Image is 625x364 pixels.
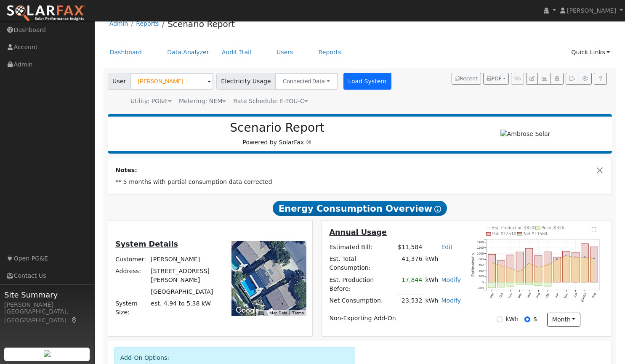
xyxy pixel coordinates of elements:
[4,289,90,300] span: Site Summary
[547,265,548,266] circle: onclick=""
[130,97,172,106] div: Utility: PG&E
[537,73,551,85] button: Multi-Series Graph
[592,227,596,232] text: 
[489,293,495,299] text: Sep
[115,240,178,248] u: System Details
[526,73,538,85] button: Edit User
[525,249,533,283] rect: onclick=""
[328,295,396,307] td: Net Consumption:
[477,247,484,250] text: 1200
[544,282,551,286] rect: onclick=""
[505,315,519,324] label: kWh
[491,262,492,263] circle: onclick=""
[542,226,564,231] text: Push -$926
[497,261,505,283] rect: onclick=""
[4,307,90,325] div: [GEOGRAPHIC_DATA], [GEOGRAPHIC_DATA]
[538,267,539,268] circle: onclick=""
[499,293,504,298] text: Oct
[329,228,386,236] u: Annual Usage
[477,252,484,255] text: 1000
[151,300,211,307] span: est. 4.94 to 5.38 kW
[234,305,261,316] img: Google
[328,242,396,253] td: Estimated Bill:
[488,255,496,283] rect: onclick=""
[343,73,391,90] button: Load System
[441,276,461,283] a: Modify
[563,252,570,283] rect: onclick=""
[547,313,580,327] button: month
[149,265,223,286] td: [STREET_ADDRESS][PERSON_NAME]
[594,73,607,85] a: Help Link
[575,257,576,258] circle: onclick=""
[479,275,484,279] text: 200
[533,315,537,324] label: $
[497,316,503,322] input: kWh
[556,259,558,260] circle: onclick=""
[233,98,308,104] span: Alias: H2ETOUCN
[270,45,300,60] a: Users
[536,293,541,299] text: Feb
[517,292,522,299] text: Dec
[483,73,509,85] button: PDF
[487,76,502,82] span: PDF
[452,73,481,85] button: Recent
[149,286,223,298] td: [GEOGRAPHIC_DATA]
[115,167,137,173] strong: Notes:
[507,282,514,286] rect: onclick=""
[114,253,149,265] td: Customer:
[234,305,261,316] a: Open this area in Google Maps (opens a new window)
[516,282,524,284] rect: onclick=""
[441,244,452,250] a: Edit
[275,73,338,90] button: Connected Data
[497,282,505,287] rect: onclick=""
[396,253,424,274] td: 41,376
[312,45,348,60] a: Reports
[580,293,588,303] text: [DATE]
[216,73,276,90] span: Electricity Usage
[112,121,443,147] div: Powered by SolarFax ®
[149,253,223,265] td: [PERSON_NAME]
[524,232,548,236] text: Net $11584
[544,252,551,283] rect: onclick=""
[114,298,149,319] td: System Size:
[328,274,396,295] td: Est. Production Before:
[269,310,287,316] button: Map Data
[478,287,484,290] text: -200
[136,20,159,27] a: Reports
[573,293,578,299] text: Jun
[535,282,542,286] rect: onclick=""
[516,252,524,282] rect: onclick=""
[482,281,484,284] text: 0
[553,258,561,283] rect: onclick=""
[579,73,592,85] button: Settings
[593,258,595,259] circle: onclick=""
[500,130,551,138] img: Ambrose Solar
[424,295,440,307] td: kWh
[519,272,520,273] circle: onclick=""
[109,20,128,27] a: Admin
[215,45,258,60] a: Audit Trail
[524,316,530,322] input: $
[566,255,567,256] circle: onclick=""
[258,310,264,316] button: Keyboard shortcuts
[273,201,447,216] span: Energy Consumption Overview
[492,226,537,231] text: Est. Production $8208
[488,282,496,288] rect: onclick=""
[572,252,580,283] rect: onclick=""
[479,258,484,261] text: 800
[424,274,440,295] td: kWh
[479,269,484,273] text: 400
[6,5,85,22] img: SolarFax
[555,292,560,298] text: Apr
[108,73,131,90] span: User
[471,253,475,277] text: Estimated $
[114,265,149,286] td: Address:
[396,242,424,253] td: $11,584
[179,97,226,106] div: Metering: NEM
[71,317,78,324] a: Map
[116,121,438,135] h2: Scenario Report
[564,292,569,299] text: May
[44,350,51,357] img: retrieve
[584,257,585,258] circle: onclick=""
[500,266,502,267] circle: onclick=""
